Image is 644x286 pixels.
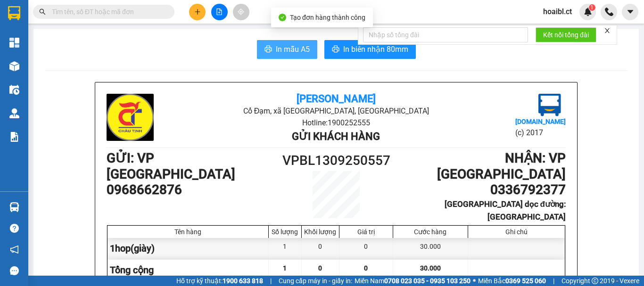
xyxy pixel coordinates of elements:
[515,127,566,139] li: (c) 2017
[396,228,465,236] div: Cước hàng
[505,277,546,285] strong: 0369 525 060
[437,150,566,182] b: NHẬN : VP [GEOGRAPHIC_DATA]
[279,150,394,171] h1: VPBL1309250557
[604,27,611,34] span: close
[233,4,249,20] button: aim
[10,245,19,254] span: notification
[304,228,337,236] div: Khối lượng
[183,117,489,129] li: Hotline: 1900252555
[269,238,302,259] div: 1
[107,182,279,198] h1: 0968662876
[605,8,613,16] img: phone-icon
[589,4,595,11] sup: 1
[107,150,235,182] b: GỬI : VP [GEOGRAPHIC_DATA]
[9,85,19,95] img: warehouse-icon
[271,228,299,236] div: Số lượng
[223,277,263,285] strong: 1900 633 818
[257,40,317,59] button: printerIn mẫu A5
[9,61,19,71] img: warehouse-icon
[332,45,339,54] span: printer
[107,238,269,259] div: 1hop(giày)
[471,228,562,236] div: Ghi chú
[10,224,19,233] span: question-circle
[584,8,592,16] img: icon-new-feature
[473,279,476,283] span: ⚪️
[12,12,59,59] img: logo.jpg
[515,118,566,125] b: [DOMAIN_NAME]
[9,38,19,48] img: dashboard-icon
[88,23,394,35] li: Cổ Đạm, xã [GEOGRAPHIC_DATA], [GEOGRAPHIC_DATA]
[279,276,352,286] span: Cung cấp máy in - giấy in:
[276,43,310,55] span: In mẫu A5
[88,35,394,47] li: Hotline: 1900252555
[176,276,263,286] span: Hỗ trợ kỹ thuật:
[302,238,339,259] div: 0
[355,276,471,286] span: Miền Nam
[592,278,598,284] span: copyright
[9,202,19,212] img: warehouse-icon
[297,93,376,105] b: [PERSON_NAME]
[536,27,596,42] button: Kết nối tổng đài
[216,8,223,15] span: file-add
[110,228,266,236] div: Tên hàng
[183,105,489,117] li: Cổ Đạm, xã [GEOGRAPHIC_DATA], [GEOGRAPHIC_DATA]
[10,266,19,275] span: message
[384,277,471,285] strong: 0708 023 035 - 0935 103 250
[238,8,244,15] span: aim
[536,6,579,17] span: hoaibl.ct
[194,8,201,15] span: plus
[264,45,272,54] span: printer
[343,43,408,55] span: In biên nhận 80mm
[543,30,589,40] span: Kết nối tổng đài
[339,238,393,259] div: 0
[9,108,19,118] img: warehouse-icon
[324,40,416,59] button: printerIn biên nhận 80mm
[8,6,20,20] img: logo-vxr
[290,14,365,21] span: Tạo đơn hàng thành công
[538,94,561,116] img: logo.jpg
[364,264,368,272] span: 0
[110,264,154,276] span: Tổng cộng
[590,4,594,11] span: 1
[445,199,566,221] b: [GEOGRAPHIC_DATA] dọc đường: [GEOGRAPHIC_DATA]
[394,182,566,198] h1: 0336792377
[478,276,546,286] span: Miền Bắc
[393,238,468,259] div: 30.000
[189,4,206,20] button: plus
[270,276,272,286] span: |
[211,4,228,20] button: file-add
[318,264,322,272] span: 0
[420,264,441,272] span: 30.000
[342,228,390,236] div: Giá trị
[283,264,287,272] span: 1
[279,14,286,21] span: check-circle
[622,4,638,20] button: caret-down
[52,7,163,17] input: Tìm tên, số ĐT hoặc mã đơn
[107,94,154,141] img: logo.jpg
[553,276,554,286] span: |
[9,132,19,142] img: solution-icon
[12,68,140,100] b: GỬI : VP [GEOGRAPHIC_DATA]
[39,8,46,15] span: search
[292,131,380,142] b: Gửi khách hàng
[363,27,528,42] input: Nhập số tổng đài
[626,8,635,16] span: caret-down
